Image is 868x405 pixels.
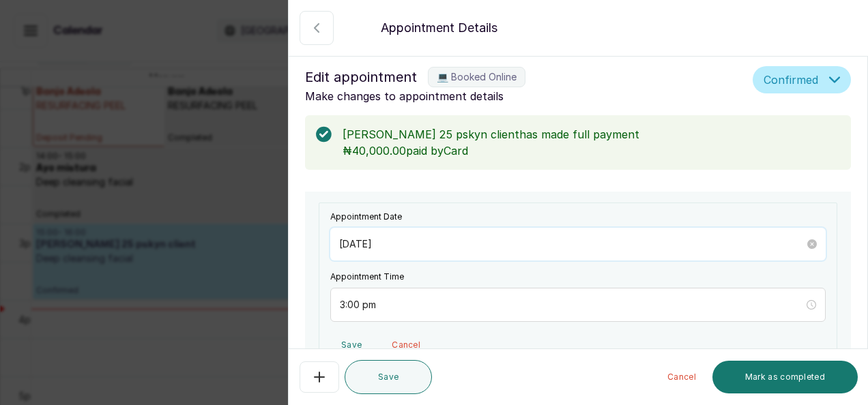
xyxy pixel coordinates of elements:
[330,271,404,282] label: Appointment Time
[807,239,817,249] span: close-circle
[340,297,804,312] input: Select time
[712,361,858,393] button: Mark as completed
[656,361,707,393] button: Cancel
[330,333,373,357] button: Save
[764,72,818,88] span: Confirmed
[330,211,402,222] label: Appointment Date
[305,66,417,88] span: Edit appointment
[345,360,432,394] button: Save
[753,66,851,93] button: Confirmed
[428,67,525,87] label: 💻 Booked Online
[381,18,497,37] p: Appointment Details
[305,88,747,104] p: Make changes to appointment details
[343,142,840,159] p: ₦40,000.00 paid by Card
[343,126,840,142] p: [PERSON_NAME] 25 pskyn client has made full payment
[381,333,431,357] button: Cancel
[339,237,805,252] input: Select date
